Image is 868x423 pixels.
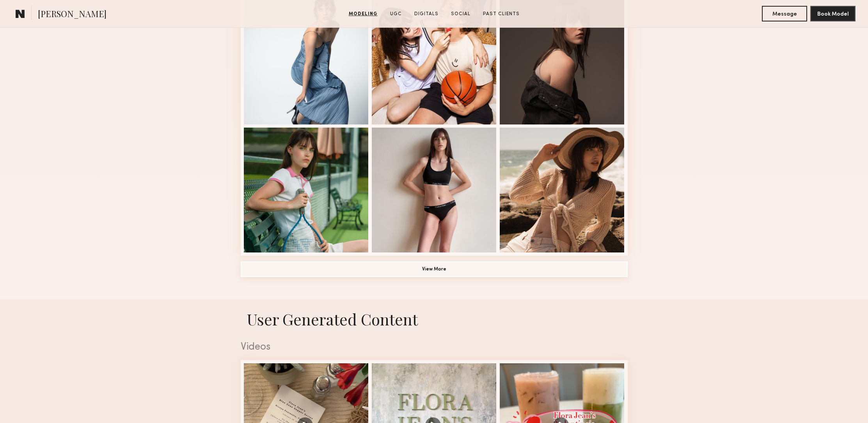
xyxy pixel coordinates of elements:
button: View More [241,261,628,277]
a: Modeling [346,11,381,18]
span: [PERSON_NAME] [38,8,107,21]
div: Videos [241,342,628,352]
a: UGC [387,11,405,18]
a: Social [448,11,474,18]
button: Message [762,6,807,21]
a: Book Model [810,10,856,17]
a: Digitals [411,11,442,18]
a: Past Clients [480,11,523,18]
button: Book Model [810,6,856,21]
h1: User Generated Content [234,309,634,329]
